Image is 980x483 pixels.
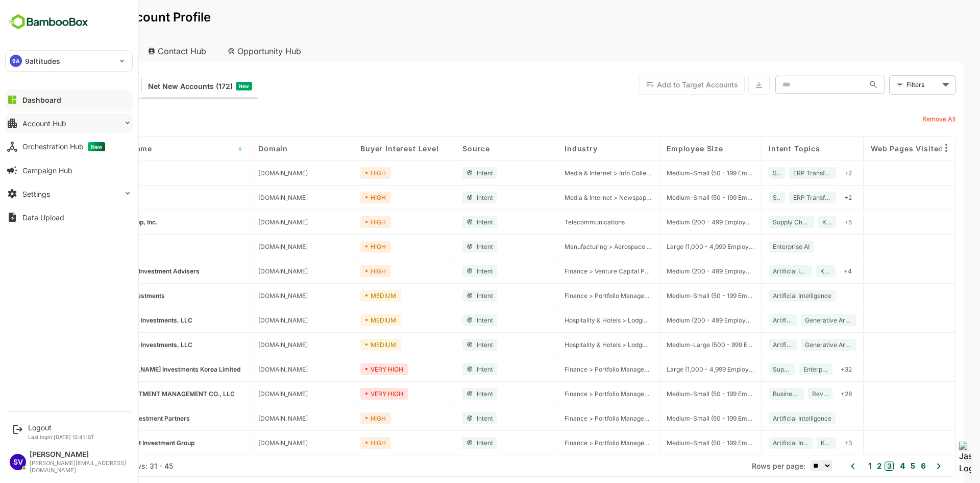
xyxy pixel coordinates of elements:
[871,79,903,90] div: Filters
[441,390,457,398] span: Intent
[202,145,208,152] span: ↓
[75,415,154,422] span: Royce Investment Partners
[5,183,133,204] button: Settings
[529,365,616,373] span: Finance > Portfolio Management & Financial Advice
[22,142,105,151] div: Orchestration Hub
[223,218,272,226] span: stmi.com
[737,316,757,324] span: Artificial Intelligence
[325,314,365,326] div: MEDIUM
[104,40,180,62] div: Contact Hub
[737,267,772,275] span: Artificial Intelligence
[716,462,770,470] span: Rows per page:
[39,11,175,24] p: Unified Account Profile
[631,390,718,398] span: Medium-Small (50 - 199 Employees)
[325,290,365,302] div: MEDIUM
[785,439,796,447] span: KPMG
[757,194,796,201] span: ERP Transformation
[603,75,709,95] button: Add to Target Accounts
[441,243,457,250] span: Intent
[529,341,616,349] span: Hospitality & Hotels > Lodging & Resorts
[737,169,745,177] span: SAP
[22,119,66,128] div: Account Hub
[223,194,272,201] span: stms.fr
[887,115,920,123] u: Remove All
[75,194,92,201] span: STMS
[30,450,128,459] div: [PERSON_NAME]
[75,243,88,250] span: STM
[223,341,272,349] span: sandestin.com
[631,218,718,226] span: Medium (200 - 499 Employees)
[30,114,79,123] span: Last Event Date
[737,439,773,447] span: Artificial Intelligence
[830,461,836,472] button: 1
[733,144,785,153] span: Intent Topics
[631,439,718,447] span: Medium-Small (50 - 199 Employees)
[223,292,272,300] span: scoutinv.com
[5,207,133,227] button: Data Upload
[59,144,116,153] span: Account Name
[862,461,869,472] button: 4
[529,390,616,398] span: Finance > Portfolio Management & Financial Advice
[184,40,275,62] div: Opportunity Hub
[776,390,793,398] span: Revenue Reporting
[804,192,820,203] div: + 2
[22,96,61,104] div: Dashboard
[441,365,457,373] span: Intent
[5,113,133,133] button: Account Hub
[28,423,94,432] div: Logout
[5,160,133,180] button: Campaign Hub
[28,434,94,440] p: Last login: [DATE] 12:41 IST
[737,365,755,373] span: Supply Chain Resiliency
[441,169,457,177] span: Intent
[631,341,718,349] span: Medium-Large (500 - 999 Employees)
[631,316,718,324] span: Medium (200 - 499 Employees)
[5,12,91,32] img: BambooboxFullLogoMark.5f36c76dfaba33ec1ec1367b70bb1252.svg
[75,218,122,226] span: STM Group, Inc.
[737,341,757,349] span: Artificial Intelligence
[325,192,355,203] div: HIGH
[38,80,93,93] span: Target Accounts
[75,365,205,373] span: Russell Investments Korea Limited
[441,415,457,422] span: Intent
[325,167,355,179] div: HIGH
[737,292,796,300] span: Artificial Intelligence
[30,460,128,474] div: [PERSON_NAME][EMAIL_ADDRESS][DOMAIN_NAME]
[75,341,157,349] span: Sandestin Investments, LLC
[16,40,100,62] div: Account Hub
[223,169,272,177] span: stms.fr
[835,144,908,153] span: Web Pages Visited
[112,80,216,93] div: Newly surfaced ICP-fit accounts from Intent, Website, LinkedIn, and other engagement signals.
[112,80,197,93] span: Net New Accounts ( 172 )
[75,439,159,447] span: RiverFront Investment Group
[849,462,858,471] button: 3
[6,51,132,71] div: 9A9altitudes
[325,144,403,153] span: Buyer Interest Level
[631,267,718,275] span: Medium (200 - 499 Employees)
[737,415,796,422] span: Artificial Intelligence
[325,363,373,375] div: VERY HIGH
[769,341,816,349] span: Generative Artificial Intelligence (Generative AI)
[22,213,64,222] div: Data Upload
[325,216,355,228] div: HIGH
[427,144,454,153] span: Source
[325,388,373,400] div: VERY HIGH
[529,243,616,250] span: Manufacturing > Aerospace & Defense
[22,166,72,175] div: Campaign Hub
[801,388,820,400] div: + 28
[631,415,718,422] span: Medium-Small (50 - 199 Employees)
[737,390,764,398] span: Business Central Stock Control
[325,412,355,424] div: HIGH
[88,142,105,151] span: New
[325,265,355,277] div: HIGH
[223,243,272,250] span: stm.com.tr
[804,265,820,277] div: + 4
[75,267,164,275] span: SoftBank Investment Advisers
[203,80,213,93] span: New
[529,415,616,422] span: Finance > Portfolio Management & Financial Advice
[441,341,457,349] span: Intent
[529,144,562,153] span: Industry
[10,55,22,67] div: 9A
[325,339,365,351] div: MEDIUM
[787,218,796,226] span: KPMG
[24,110,98,127] div: Last Event Date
